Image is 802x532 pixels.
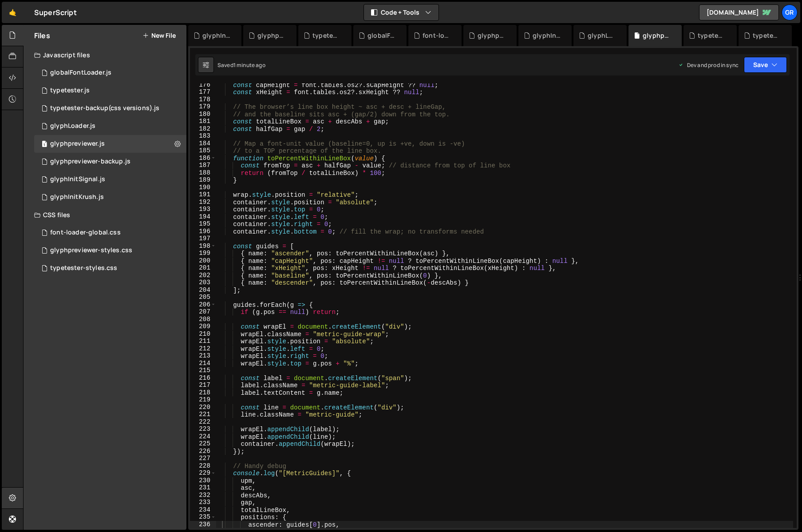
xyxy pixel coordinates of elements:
[190,425,216,433] div: 223
[190,294,216,301] div: 205
[190,389,216,397] div: 218
[190,125,216,133] div: 182
[190,499,216,506] div: 233
[50,140,105,148] div: glyphpreviewer.js
[190,492,216,499] div: 232
[50,264,117,272] div: typetester-styles.css
[257,31,286,40] div: glyphpreviewer-backup.js
[233,61,265,69] div: 1 minute ago
[190,191,216,199] div: 191
[190,88,216,96] div: 177
[190,228,216,235] div: 196
[190,81,216,89] div: 176
[190,404,216,411] div: 220
[190,220,216,228] div: 195
[190,374,216,382] div: 216
[190,433,216,441] div: 224
[190,96,216,103] div: 178
[190,242,216,250] div: 198
[190,169,216,177] div: 188
[50,87,90,95] div: typetester.js
[190,381,216,389] div: 217
[217,61,265,69] div: Saved
[190,162,216,169] div: 187
[190,272,216,279] div: 202
[190,440,216,448] div: 225
[190,257,216,265] div: 200
[190,140,216,147] div: 184
[190,250,216,257] div: 199
[34,242,186,259] div: 17017/47345.css
[190,513,216,521] div: 235
[50,104,159,112] div: typetester-backup(css versions).js
[698,31,726,40] div: typetester-styles.css
[34,7,77,18] div: SuperScript
[190,118,216,125] div: 181
[190,352,216,360] div: 213
[190,308,216,316] div: 207
[190,155,216,162] div: 186
[34,171,186,188] div: glyphInitSignal.js
[190,367,216,374] div: 215
[190,279,216,286] div: 203
[478,31,506,40] div: glyphpreviewer-styles.css
[190,103,216,111] div: 179
[190,396,216,404] div: 219
[50,246,132,254] div: glyphpreviewer-styles.css
[782,4,798,20] a: Gr
[34,188,186,206] div: 17017/47730.js
[190,147,216,155] div: 185
[190,111,216,118] div: 180
[24,46,186,64] div: Javascript files
[34,224,186,242] div: font-loader-global.css
[190,176,216,184] div: 189
[190,235,216,242] div: 197
[364,4,439,20] button: Code + Tools
[190,521,216,528] div: 236
[34,153,186,171] div: 17017/47727.js
[190,184,216,191] div: 190
[190,337,216,345] div: 211
[678,61,739,69] div: Dev and prod in sync
[190,316,216,323] div: 208
[34,99,186,117] div: 17017/47519.js
[202,31,231,40] div: glyphInitKrush.js
[34,64,186,82] div: 17017/47514.js
[190,469,216,477] div: 229
[190,213,216,221] div: 194
[142,32,176,39] button: New File
[34,259,186,277] div: 17017/47137.css
[190,330,216,338] div: 210
[34,117,186,135] div: 17017/47277.js
[312,31,341,40] div: typetester-backup(css versions).js
[50,229,121,237] div: font-loader-global.css
[2,2,24,23] a: 🤙
[190,484,216,492] div: 231
[367,31,396,40] div: globalFontLoader.js
[34,135,186,153] div: 17017/47275.js
[744,57,787,73] button: Save
[190,455,216,462] div: 227
[50,122,95,130] div: glyphLoader.js
[643,31,671,40] div: glyphpreviewer.js
[34,82,186,99] div: 17017/46707.js
[190,360,216,367] div: 214
[190,506,216,514] div: 234
[50,69,111,77] div: globalFontLoader.js
[190,411,216,418] div: 221
[753,31,781,40] div: typetester.js
[190,462,216,470] div: 228
[190,301,216,309] div: 206
[190,264,216,272] div: 201
[699,4,779,20] a: [DOMAIN_NAME]
[190,206,216,213] div: 193
[588,31,616,40] div: glyphLoader.js
[533,31,561,40] div: glyphInitSignal.js
[190,345,216,353] div: 212
[50,175,105,183] div: glyphInitSignal.js
[190,132,216,140] div: 183
[190,323,216,330] div: 209
[24,206,186,224] div: CSS files
[50,158,130,166] div: glyphpreviewer-backup.js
